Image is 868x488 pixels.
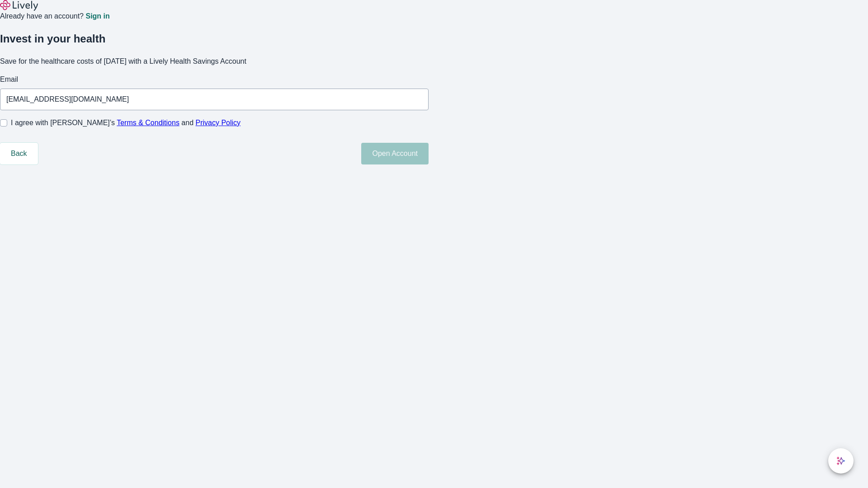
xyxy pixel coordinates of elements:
a: Terms & Conditions [117,119,179,127]
span: I agree with [PERSON_NAME]’s and [11,117,241,128]
a: Privacy Policy [196,119,241,127]
a: Sign in [85,13,109,20]
svg: Lively AI Assistant [836,456,845,465]
button: chat [828,448,854,474]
